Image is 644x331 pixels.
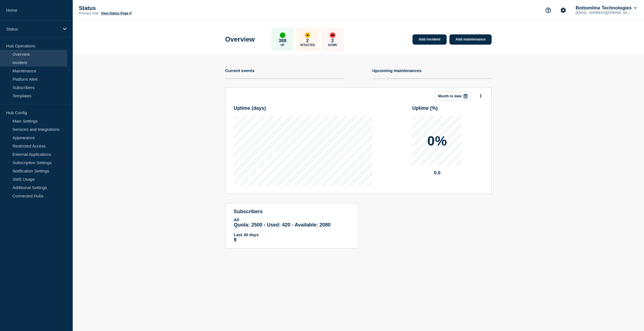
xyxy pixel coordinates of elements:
[225,35,255,43] h1: Overview
[331,38,334,44] p: 2
[412,170,462,176] p: 0.0
[542,4,554,16] button: Support
[435,92,471,101] button: Month to date
[412,105,438,111] h3: Uptime ( % )
[279,38,286,44] p: 388
[305,32,310,38] div: affected
[575,5,638,11] button: Bottomline Technologies
[557,4,569,16] button: Account settings
[427,134,447,148] p: 0%
[79,11,99,15] p: Primary Hub
[234,209,350,215] h4: subscribers
[372,68,422,73] h4: Upcoming maintenances
[438,94,462,98] p: Month to date
[449,34,492,45] a: Add maintenance
[234,232,350,237] p: Last 30 days
[234,217,350,222] p: All
[79,5,190,11] p: Status
[281,44,285,47] p: Up
[234,105,266,111] h3: Uptime ( days )
[6,27,59,31] p: Status
[300,44,315,47] p: Affected
[280,32,285,38] div: up
[330,32,335,38] div: down
[225,68,255,73] h4: Current events
[234,237,350,243] p: 9
[234,222,331,228] span: Quota: 2500 - Used: 420 - Available: 2080
[101,11,132,15] a: View Status Page
[412,34,447,45] a: Add incident
[328,44,337,47] p: Down
[575,11,632,15] p: [EMAIL_ADDRESS][DOMAIN_NAME]
[306,38,309,44] p: 2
